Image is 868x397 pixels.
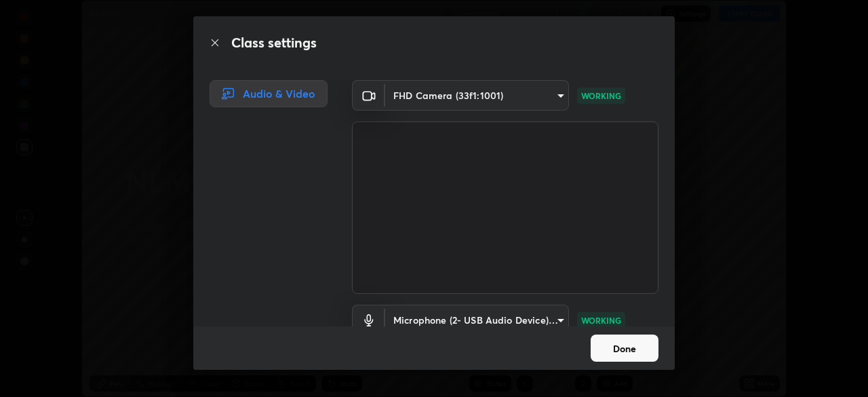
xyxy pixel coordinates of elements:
p: WORKING [581,90,621,102]
div: Audio & Video [210,80,328,107]
p: WORKING [581,314,621,326]
h2: Class settings [231,33,317,53]
div: FHD Camera (33f1:1001) [385,305,569,335]
button: Done [591,335,658,362]
div: FHD Camera (33f1:1001) [385,80,569,111]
